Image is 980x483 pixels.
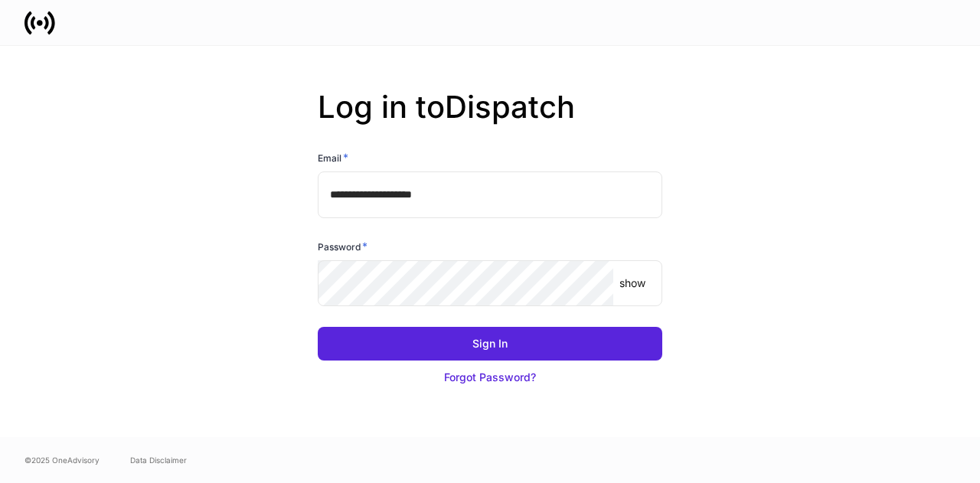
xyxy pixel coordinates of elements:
[318,361,662,394] button: Forgot Password?
[318,327,662,361] button: Sign In
[619,276,645,291] p: show
[318,89,662,150] h2: Log in to Dispatch
[472,336,508,351] div: Sign In
[318,150,348,165] h6: Email
[318,239,367,254] h6: Password
[130,454,187,466] a: Data Disclaimer
[24,454,100,466] span: © 2025 OneAdvisory
[444,370,536,385] div: Forgot Password?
